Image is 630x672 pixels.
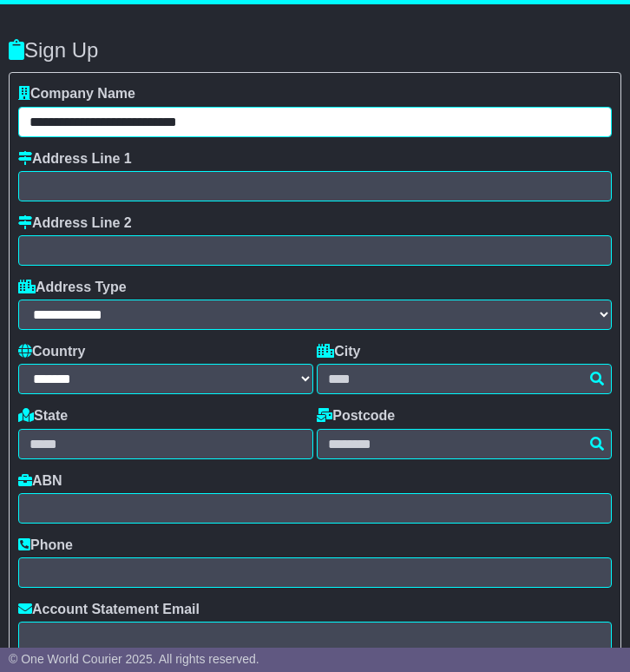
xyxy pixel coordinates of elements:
h3: Sign Up [9,39,621,62]
label: Postcode [317,407,395,424]
label: Company Name [18,85,135,102]
label: City [317,343,360,359]
span: © One World Courier 2025. All rights reserved. [9,652,259,666]
label: Address Type [18,279,127,295]
label: Address Line 2 [18,214,132,231]
label: Account Statement Email [18,601,200,617]
label: Phone [18,537,73,553]
label: Address Line 1 [18,150,132,167]
label: ABN [18,472,62,489]
label: Country [18,343,85,359]
label: State [18,407,68,424]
